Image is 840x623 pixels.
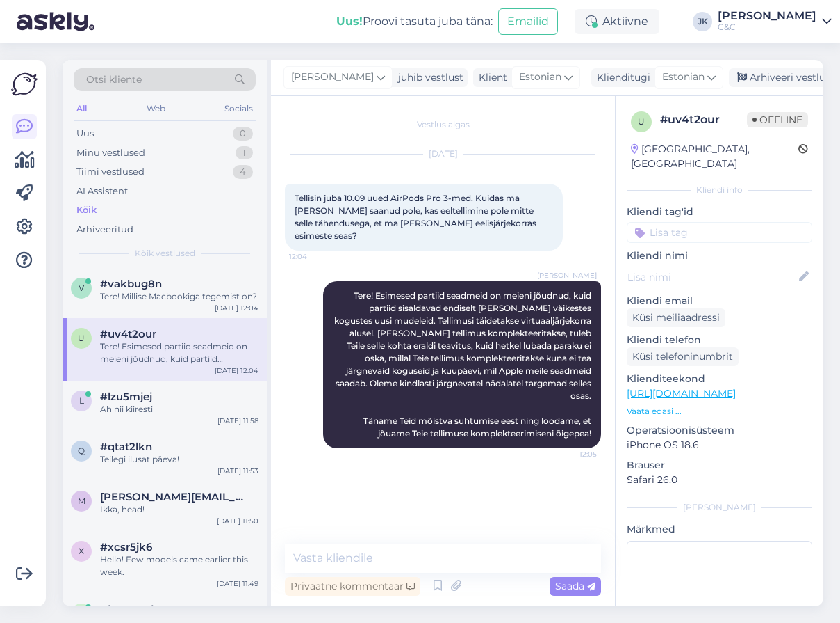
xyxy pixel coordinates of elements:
[660,111,747,128] div: # uv4t2our
[100,491,245,503] span: meliss.janson3@gmail.com
[545,449,597,459] span: 12:05
[79,546,84,556] span: x
[217,416,258,426] div: [DATE] 11:58
[100,391,152,403] span: #lzu5mjej
[693,12,712,31] div: JK
[222,100,256,118] div: Socials
[627,269,796,285] input: Lisa nimi
[718,10,816,22] div: [PERSON_NAME]
[575,9,659,34] div: Aktiivne
[631,142,798,171] div: [GEOGRAPHIC_DATA], [GEOGRAPHIC_DATA]
[627,387,736,400] a: [URL][DOMAIN_NAME]
[627,423,812,438] p: Operatsioonisüsteem
[100,290,258,303] div: Tere! Millise Macbookiga tegemist on?
[100,441,152,453] span: #qtat2lkn
[76,146,145,160] div: Minu vestlused
[217,516,258,526] div: [DATE] 11:50
[79,283,84,293] span: v
[76,223,133,237] div: Arhiveeritud
[718,10,832,33] a: [PERSON_NAME]C&C
[285,118,601,131] div: Vestlus algas
[591,70,650,85] div: Klienditugi
[100,541,152,553] span: #xcsr5jk6
[76,127,94,141] div: Uus
[627,438,812,452] p: iPhone OS 18.6
[627,249,812,263] p: Kliendi nimi
[100,278,162,290] span: #vakbug8n
[100,340,258,365] div: Tere! Esimesed partiid seadmeid on meieni jõudnud, kuid partiid sisaldavad endiselt [PERSON_NAME]...
[86,72,142,87] span: Otsi kliente
[144,100,168,118] div: Web
[638,116,645,127] span: u
[627,522,812,537] p: Märkmed
[78,496,85,506] span: m
[285,148,601,160] div: [DATE]
[233,165,253,179] div: 4
[519,70,561,85] span: Estonian
[11,71,38,97] img: Askly Logo
[100,553,258,578] div: Hello! Few models came earlier this week.
[627,222,812,243] input: Lisa tag
[76,203,97,217] div: Kõik
[233,127,253,141] div: 0
[74,100,90,118] div: All
[627,405,812,418] p: Vaata edasi ...
[662,70,705,85] span: Estonian
[215,303,258,313] div: [DATE] 12:04
[555,580,595,592] span: Saada
[100,503,258,516] div: Ikka, head!
[498,8,558,35] button: Emailid
[334,290,593,439] span: Tere! Esimesed partiid seadmeid on meieni jõudnud, kuid partiid sisaldavad endiselt [PERSON_NAME]...
[100,403,258,416] div: Ah nii kiiresti
[215,365,258,376] div: [DATE] 12:04
[627,458,812,473] p: Brauser
[537,270,597,281] span: [PERSON_NAME]
[747,112,808,127] span: Offline
[336,15,363,28] b: Uus!
[627,308,725,327] div: Küsi meiliaadressi
[295,193,538,241] span: Tellisin juba 10.09 uued AirPods Pro 3-med. Kuidas ma [PERSON_NAME] saanud pole, kas eeltellimine...
[78,445,85,456] span: q
[627,372,812,386] p: Klienditeekond
[627,473,812,487] p: Safari 26.0
[291,70,374,85] span: [PERSON_NAME]
[285,577,420,596] div: Privaatne kommentaar
[393,70,463,85] div: juhib vestlust
[217,578,258,589] div: [DATE] 11:49
[289,251,341,262] span: 12:04
[78,333,85,343] span: u
[79,395,84,406] span: l
[627,347,739,366] div: Küsi telefoninumbrit
[627,501,812,514] div: [PERSON_NAME]
[718,22,816,33] div: C&C
[76,165,145,179] div: Tiimi vestlused
[729,68,836,87] div: Arhiveeri vestlus
[236,146,253,160] div: 1
[627,294,812,308] p: Kliendi email
[627,205,812,219] p: Kliendi tag'id
[100,328,156,340] span: #uv4t2our
[76,184,128,198] div: AI Assistent
[100,604,154,616] span: #jr99mzhj
[627,184,812,196] div: Kliendi info
[100,453,258,466] div: Teilegi ilusat päeva!
[627,333,812,347] p: Kliendi telefon
[217,466,258,476] div: [DATE] 11:53
[336,13,493,30] div: Proovi tasuta juba täna:
[473,70,507,85] div: Klient
[135,247,195,260] span: Kõik vestlused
